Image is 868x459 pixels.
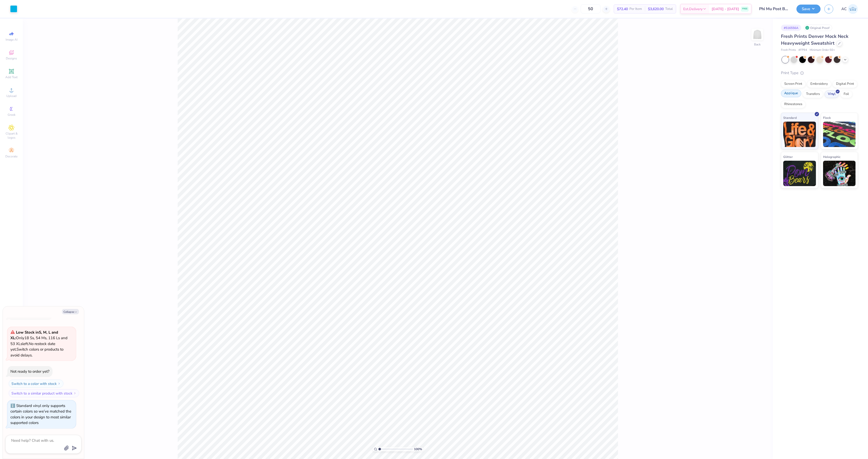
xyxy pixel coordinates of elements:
[823,122,856,147] img: Flock
[58,382,61,385] img: Switch to a color with stock
[807,80,831,88] div: Embroidery
[754,42,761,47] div: Back
[10,369,49,374] div: Not ready to order yet?
[783,154,793,159] span: Glitter
[781,33,848,46] span: Fresh Prints Denver Mock Neck Heavyweight Sweatshirt
[5,75,18,79] span: Add Text
[8,113,15,117] span: Greek
[742,7,747,11] span: FREE
[6,38,18,42] span: Image AI
[823,115,831,120] span: Flock
[781,101,806,108] div: Rhinestones
[803,90,823,98] div: Transfers
[783,122,816,147] img: Standard
[10,330,68,358] span: Only 18 Ss, 54 Ms, 116 Ls and 53 XLs left. Switch colors or products to avoid delays.
[798,48,807,52] span: # FP94
[581,4,600,13] input: – –
[9,380,63,388] button: Switch to a color with stock
[781,90,801,97] div: Applique
[848,4,858,14] img: Ava Campbell
[840,90,852,98] div: Foil
[796,5,821,13] button: Save
[629,6,642,12] span: Per Item
[3,132,20,140] span: Clipart & logos
[781,48,796,52] span: Fresh Prints
[781,70,858,76] div: Print Type
[5,154,18,158] span: Decorate
[73,392,76,395] img: Switch to a similar product with stock
[10,330,58,341] strong: Low Stock in S, M, L and XL :
[648,6,664,12] span: $3,620.00
[825,90,839,98] div: Vinyl
[783,161,816,186] img: Glitter
[841,4,858,14] a: AC
[755,4,793,14] input: Untitled Design
[10,341,55,352] span: No restock date yet.
[752,29,762,40] img: Back
[781,80,806,88] div: Screen Print
[683,6,703,12] span: Est. Delivery
[841,6,847,12] span: AC
[665,6,673,12] span: Total
[833,80,857,88] div: Digital Print
[10,403,71,425] div: Standard vinyl only supports certain colors so we’ve matched the colors in your design to most si...
[823,154,841,159] span: Holographic
[617,6,628,12] span: $72.40
[712,6,739,12] span: [DATE] - [DATE]
[810,48,835,52] span: Minimum Order: 50 +
[9,389,79,397] button: Switch to a similar product with stock
[6,56,17,60] span: Designs
[823,161,856,186] img: Holographic
[62,309,79,314] button: Collapse
[781,25,801,31] div: # 516556A
[783,115,797,120] span: Standard
[804,25,832,31] div: Original Proof
[6,94,16,98] span: Upload
[414,447,422,451] span: 100 %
